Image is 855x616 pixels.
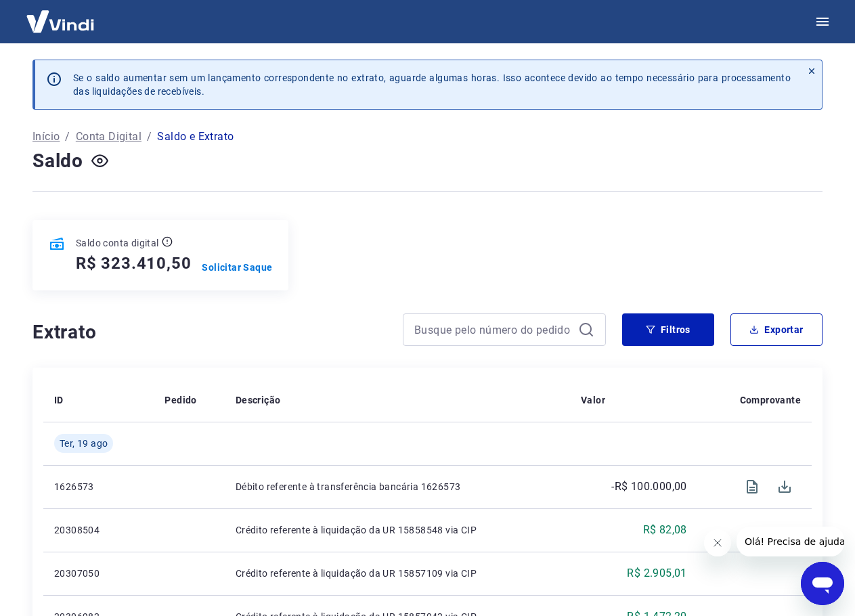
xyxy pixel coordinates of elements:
[740,393,801,407] p: Comprovante
[54,567,143,580] p: 20307050
[768,470,801,503] span: Download
[16,1,104,42] img: Vindi
[414,320,573,340] input: Busque pelo número do pedido
[730,313,823,346] button: Exportar
[32,129,60,145] a: Início
[54,523,143,537] p: 20308504
[32,148,83,175] h4: Saldo
[236,480,559,493] p: Débito referente à transferência bancária 1626573
[147,129,152,145] p: /
[236,523,559,537] p: Crédito referente à liquidação da UR 15858548 via CIP
[622,313,714,346] button: Filtros
[236,567,559,580] p: Crédito referente à liquidação da UR 15857109 via CIP
[76,252,191,274] h5: R$ 323.410,50
[801,562,844,605] iframe: Botão para abrir a janela de mensagens
[73,71,791,98] p: Se o saldo aumentar sem um lançamento correspondente no extrato, aguarde algumas horas. Isso acon...
[8,9,114,20] span: Olá! Precisa de ajuda?
[202,261,272,274] a: Solicitar Saque
[737,527,844,556] iframe: Mensagem da empresa
[60,437,108,450] span: Ter, 19 ago
[32,319,387,346] h4: Extrato
[54,393,64,407] p: ID
[581,393,605,407] p: Valor
[627,565,686,581] p: R$ 2.905,01
[76,129,141,145] a: Conta Digital
[157,129,234,145] p: Saldo e Extrato
[236,393,281,407] p: Descrição
[643,522,687,538] p: R$ 82,08
[76,236,159,250] p: Saldo conta digital
[704,529,731,556] iframe: Fechar mensagem
[65,129,70,145] p: /
[165,393,196,407] p: Pedido
[54,480,143,493] p: 1626573
[611,479,687,495] p: -R$ 100.000,00
[736,470,768,503] span: Visualizar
